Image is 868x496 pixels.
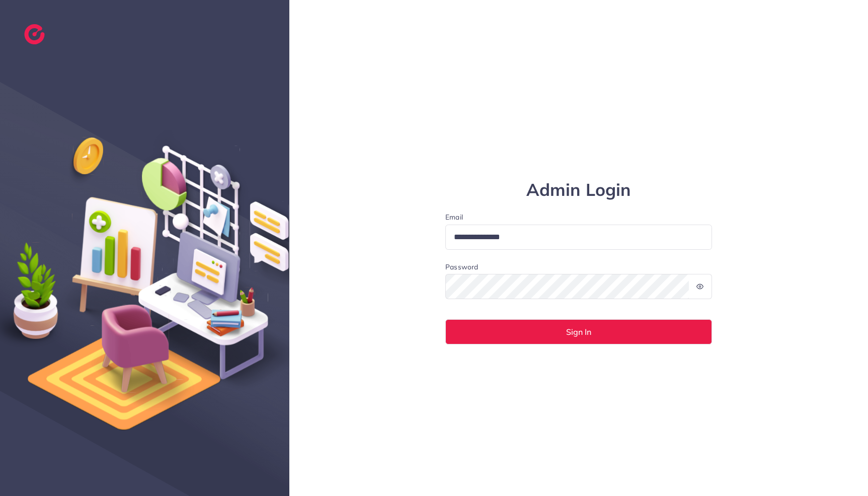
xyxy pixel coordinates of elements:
[566,328,591,336] span: Sign In
[445,212,712,222] label: Email
[445,262,478,272] label: Password
[445,319,712,344] button: Sign In
[445,180,712,200] h1: Admin Login
[24,24,45,44] img: logo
